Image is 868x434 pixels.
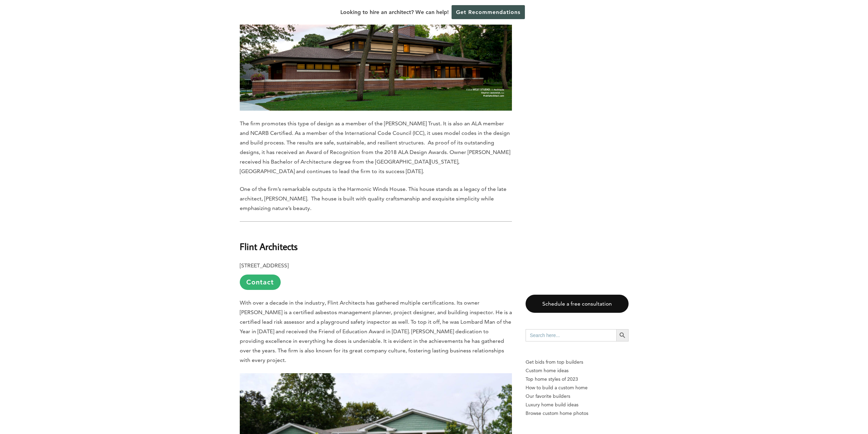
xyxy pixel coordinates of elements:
a: Browse custom home photos [526,409,629,418]
a: How to build a custom home [526,383,629,392]
a: Schedule a free consultation [526,295,629,313]
svg: Search [619,332,626,339]
span: One of the firm’s remarkable outputs is the Harmonic Winds House. This house stands as a legacy o... [240,186,506,211]
a: Custom home ideas [526,366,629,375]
b: [STREET_ADDRESS] [240,262,289,269]
a: Luxury home build ideas [526,401,629,409]
p: Get bids from top builders [526,358,629,366]
input: Search here... [526,329,616,341]
a: Our favorite builders [526,392,629,401]
a: Get Recommendations [452,5,525,19]
a: Top home styles of 2023 [526,375,629,383]
span: The firm promotes this type of design as a member of the [PERSON_NAME] Trust. It is also an ALA m... [240,120,510,174]
b: Flint Architects [240,240,298,252]
span: With over a decade in the industry, Flint Architects has gathered multiple certifications. Its ow... [240,299,512,363]
a: Contact [240,275,281,290]
iframe: Drift Widget Chat Controller [737,385,860,426]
